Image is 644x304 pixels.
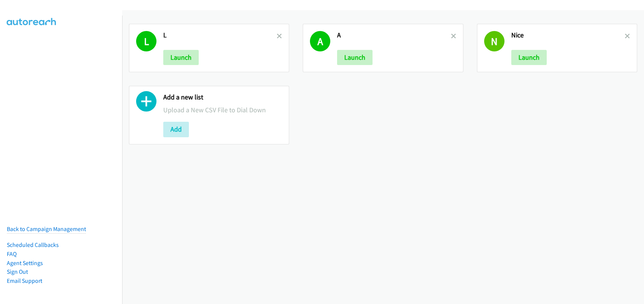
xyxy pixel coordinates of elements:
[163,31,277,40] h2: L
[7,268,28,275] a: Sign Out
[511,31,625,40] h2: Nice
[136,31,156,51] h1: L
[337,50,373,65] button: Launch
[163,105,282,115] p: Upload a New CSV File to Dial Down
[310,31,330,51] h1: A
[337,31,451,40] h2: A
[7,250,17,257] a: FAQ
[163,50,199,65] button: Launch
[7,225,86,233] a: Back to Campaign Management
[511,50,547,65] button: Launch
[163,93,282,102] h2: Add a new list
[163,122,189,137] button: Add
[7,259,43,267] a: Agent Settings
[7,277,42,284] a: Email Support
[484,31,504,51] h1: N
[7,241,59,248] a: Scheduled Callbacks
